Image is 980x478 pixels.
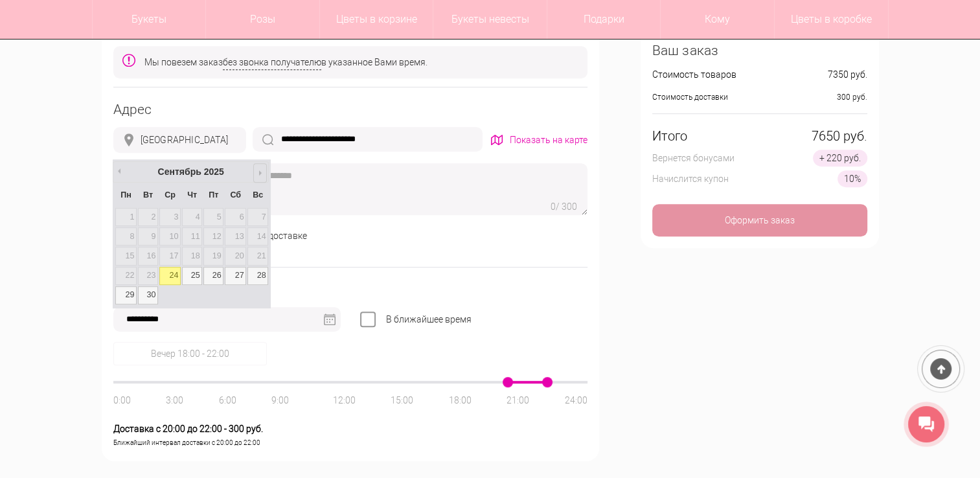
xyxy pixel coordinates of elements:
[158,166,201,177] span: Сентябрь
[551,200,556,214] div: 0
[565,394,587,407] div: 24:00
[271,394,289,407] div: 9:00
[113,394,131,407] div: 0:00
[144,56,427,69] div: Мы повезем заказ в указанное Вами время.
[652,68,736,82] div: Стоимость товаров
[204,166,224,177] span: 2025
[652,130,687,143] div: Итого
[828,68,867,82] div: 7350 руб.
[652,204,867,236] div: Оформить заказ
[813,150,867,166] div: + 220 руб.
[652,44,867,58] div: Ваш заказ
[159,267,181,285] a: 24
[113,403,587,436] div: Доставка с 20:00 до 22:00 - 300 руб.
[652,152,735,165] div: Вернется бонусами
[165,190,176,199] span: среда
[652,172,729,186] div: Начислится купон
[837,91,867,104] div: 300 руб.
[138,286,158,304] a: 30
[812,130,867,143] div: 7650 руб.
[166,394,183,407] div: 3:00
[113,103,587,117] div: Адрес
[247,267,268,285] a: 28
[141,133,228,147] div: [GEOGRAPHIC_DATA]
[253,190,263,199] span: воскресенье
[209,190,218,199] span: пятница
[652,91,728,104] div: Стоимость доставки
[333,394,356,407] div: 12:00
[253,163,267,183] a: След
[115,286,137,304] a: 29
[113,436,587,450] div: Ближайший интервал доставки с 20:00 до 22:00
[113,283,587,297] div: Дата и время
[230,190,241,199] span: суббота
[143,190,153,199] span: вторник
[223,56,321,69] span: без звонка получателю
[449,394,472,407] div: 18:00
[203,267,223,285] a: 26
[391,394,413,407] div: 15:00
[139,231,307,241] span: Сделать фото получателя при доставке
[386,314,472,324] span: В ближайшее время
[120,190,131,199] span: понедельник
[556,200,577,214] div: / 300
[838,170,867,187] div: 10%
[187,190,197,199] span: четверг
[510,133,587,147] div: Показать на карте
[182,267,202,285] a: 25
[219,394,236,407] div: 6:00
[507,394,529,407] div: 21:00
[113,342,267,365] div: Вечер 18:00 - 22:00
[255,168,280,178] span: След
[225,267,246,285] a: 27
